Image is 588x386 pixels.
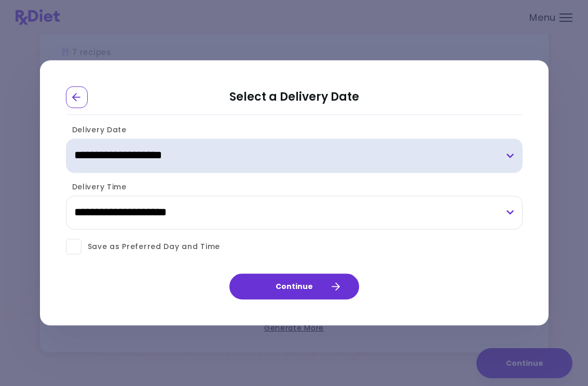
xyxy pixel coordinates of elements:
div: Go Back [66,86,88,108]
h2: Select a Delivery Date [66,86,523,115]
label: Delivery Date [66,125,127,135]
span: Save as Preferred Day and Time [81,240,221,253]
label: Delivery Time [66,182,127,192]
button: Continue [229,274,359,300]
